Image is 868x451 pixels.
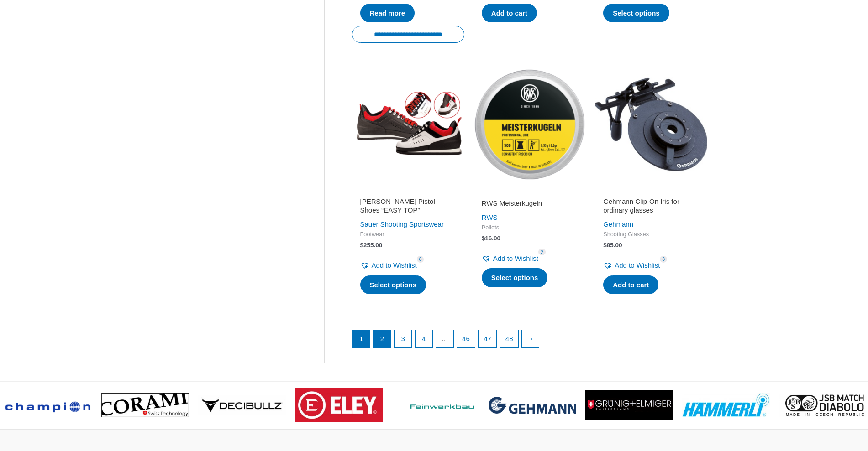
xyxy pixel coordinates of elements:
span: $ [482,235,485,242]
span: $ [603,242,607,249]
a: Gehmann Clip-On Iris for ordinary glasses [603,197,699,218]
a: Read more about “Rubber knop” [360,4,415,23]
span: $ [360,242,364,249]
span: 2 [538,249,546,255]
iframe: Customer reviews powered by Trustpilot [482,186,578,197]
h2: [PERSON_NAME] Pistol Shoes “EASY TOP” [360,197,456,215]
a: Sauer Shooting Sportswear [360,220,444,228]
img: RWS Meisterkugeln [473,68,586,180]
span: 8 [417,256,424,263]
a: Page 3 [395,330,412,347]
h2: RWS Meisterkugeln [482,199,578,208]
a: Page 48 [500,330,518,347]
span: 3 [660,256,667,263]
span: Page 1 [353,330,370,347]
img: SAUER Pistol Shoes "EASY TOP" [352,68,464,180]
nav: Product Pagination [352,330,708,353]
a: Select options for “SAUER Pistol Shoes "EASY TOP"” [360,275,426,295]
h2: Gehmann Clip-On Iris for ordinary glasses [603,197,699,215]
a: Add to Wishlist [360,259,417,272]
span: Footwear [360,231,456,238]
bdi: 255.00 [360,242,383,249]
bdi: 16.00 [482,235,500,242]
span: Add to Wishlist [493,254,538,262]
img: Gehmann Clip-On Iris [595,68,707,180]
a: Page 2 [374,330,391,347]
a: [PERSON_NAME] Pistol Shoes “EASY TOP” [360,197,456,218]
a: Page 47 [479,330,496,347]
a: Select options for “Rink Grip for Sport Pistol” [603,4,669,23]
span: Shooting Glasses [603,231,699,238]
span: Add to Wishlist [372,261,417,269]
a: Page 4 [416,330,433,347]
a: Add to Wishlist [482,252,538,265]
a: → [522,330,539,347]
a: RWS [482,213,498,221]
span: Pellets [482,224,578,232]
span: … [436,330,453,347]
a: Select options for “RWS Meisterkugeln” [482,268,548,287]
a: Gehmann [603,220,633,228]
iframe: Customer reviews powered by Trustpilot [603,186,699,197]
a: Add to Wishlist [603,259,660,272]
iframe: Customer reviews powered by Trustpilot [360,186,456,197]
span: Add to Wishlist [615,261,660,269]
img: brand logo [295,388,383,422]
bdi: 85.00 [603,242,622,249]
a: Add to cart: “Gehmann Clip-On Iris for ordinary glasses” [603,275,658,295]
a: RWS Meisterkugeln [482,199,578,211]
a: Page 46 [457,330,475,347]
a: Add to cart: “FWB O-Ring 490002” [482,4,537,23]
